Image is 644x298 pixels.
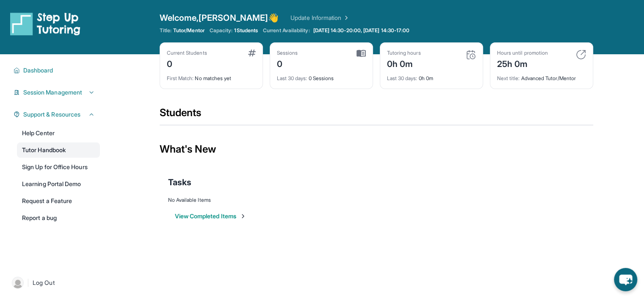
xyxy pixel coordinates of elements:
[175,212,246,220] button: View Completed Items
[17,125,100,141] a: Help Center
[167,50,207,56] div: Current Students
[576,50,586,60] img: card
[17,142,100,158] a: Tutor Handbook
[357,50,366,57] img: card
[167,75,194,81] span: First Match :
[160,106,593,125] div: Students
[168,176,191,188] span: Tasks
[277,56,298,70] div: 0
[160,131,593,168] div: What's New
[20,88,95,97] button: Session Management
[160,12,279,24] span: Welcome, [PERSON_NAME] 👋
[17,159,100,175] a: Sign Up for Office Hours
[277,75,307,81] span: Last 30 days :
[466,50,476,60] img: card
[20,66,95,75] button: Dashboard
[387,56,421,70] div: 0h 0m
[387,75,417,81] span: Last 30 days :
[341,14,350,22] img: Chevron Right
[167,56,207,70] div: 0
[23,88,82,97] span: Session Management
[167,70,256,82] div: No matches yet
[277,50,298,56] div: Sessions
[12,277,24,289] img: user-img
[33,279,55,287] span: Log Out
[614,268,637,291] button: chat-button
[23,110,80,119] span: Support & Resources
[387,70,476,82] div: 0h 0m
[8,273,100,292] a: |Log Out
[312,27,412,34] a: [DATE] 14:30-20:00, [DATE] 14:30-17:00
[497,56,548,70] div: 25h 0m
[17,176,100,192] a: Learning Portal Demo
[313,27,410,34] span: [DATE] 14:30-20:00, [DATE] 14:30-17:00
[234,27,258,34] span: 1 Students
[160,27,171,34] span: Title:
[173,27,205,34] span: Tutor/Mentor
[17,193,100,209] a: Request a Feature
[168,197,585,203] div: No Available Items
[497,50,548,56] div: Hours until promotion
[290,14,350,22] a: Update Information
[20,110,95,119] button: Support & Resources
[17,210,100,226] a: Report a bug
[248,50,256,56] img: card
[497,75,520,81] span: Next title :
[210,27,233,34] span: Capacity:
[263,27,310,34] span: Current Availability:
[10,12,80,36] img: logo
[387,50,421,56] div: Tutoring hours
[277,70,366,82] div: 0 Sessions
[497,70,586,82] div: Advanced Tutor/Mentor
[27,278,29,288] span: |
[23,66,53,75] span: Dashboard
